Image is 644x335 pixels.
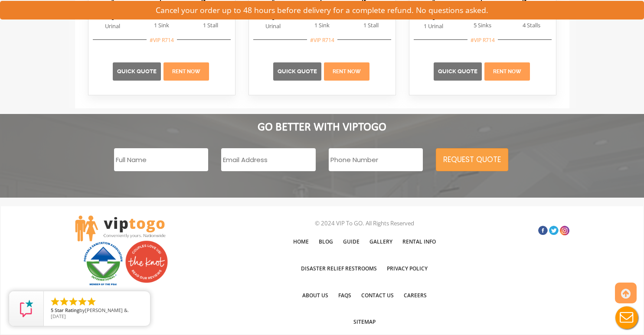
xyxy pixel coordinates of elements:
span: 1 Stall [347,21,396,29]
a: Privacy Policy [382,256,432,281]
div: #VIP R714 [307,36,337,44]
img: viptogo LogoVIPTOGO [75,215,166,241]
a: Gallery [365,229,397,254]
a: Sitemap [349,309,380,335]
span: 1 Stall [186,21,235,29]
a: About Us [298,283,333,308]
span: Star Rating [55,307,79,313]
button: REQUEST QUOTE [436,148,508,171]
a: Careers [399,283,431,308]
a: Quick Quote [278,68,317,75]
li:  [68,296,78,307]
li:  [77,296,88,307]
span: by [51,308,143,314]
a: Blog [314,229,337,254]
span: 4 Stalls [507,21,556,29]
span: 1 Sink [137,21,186,29]
a: Guide [339,229,364,254]
a: Quick Quote [117,68,157,75]
span: [PERSON_NAME] &. [85,307,129,313]
span: Urinal [249,22,298,30]
span: [DATE] [51,313,66,319]
div: #VIP R714 [147,36,177,44]
a: Facebook [538,226,548,235]
span: 1 Sink [297,21,347,29]
a: Twitter [549,226,559,235]
a: Rental Info [398,229,440,254]
a: Quick Quote [438,68,477,75]
a: Home [289,229,313,254]
p: © 2024 VIP To GO. All Rights Reserved [238,218,491,229]
a: Rent Now [493,68,521,75]
img: PSAI Member Logo [82,240,125,286]
img: Review Rating [18,300,35,317]
a: Rent Now [333,68,361,75]
span: Urinal [88,22,137,30]
li:  [86,296,97,307]
a: FAQs [334,283,356,308]
input: Email Address [221,148,316,171]
input: Phone Number [329,148,423,171]
div: #VIP R714 [467,36,498,44]
a: Insta [560,226,569,235]
input: Full Name [114,148,209,171]
img: Couples love us! See our reviews on The Knot. [125,240,168,283]
a: Disaster Relief Restrooms [297,256,381,281]
a: Contact Us [357,283,398,308]
li:  [59,296,69,307]
span: 5 Sinks [458,21,507,29]
a: Rent Now [172,68,200,75]
button: Live Chat [609,300,644,335]
span: 5 [51,307,53,313]
li:  [50,296,60,307]
span: 1 Urinal [409,22,458,30]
